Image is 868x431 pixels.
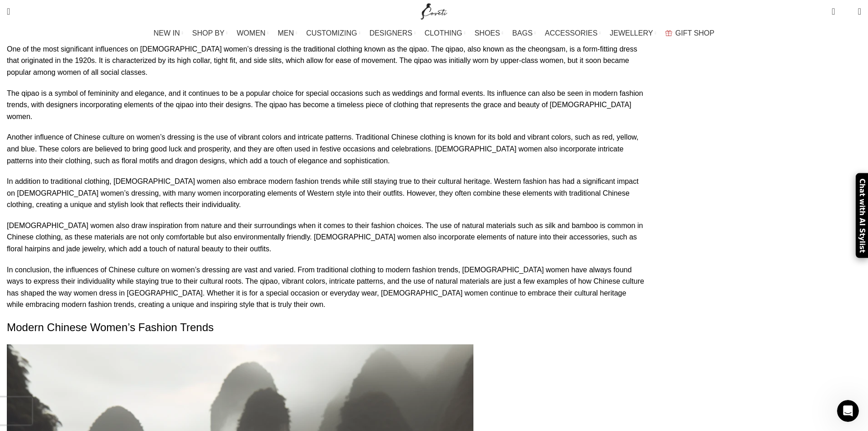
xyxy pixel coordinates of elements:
[827,2,839,21] a: 0
[2,2,15,21] a: Search
[610,24,656,42] a: JEWELLERY
[192,29,225,37] span: SHOP BY
[370,29,412,37] span: DESIGNERS
[306,29,357,37] span: CUSTOMIZING
[154,29,180,37] span: NEW IN
[665,24,714,42] a: GIFT SHOP
[7,43,644,78] p: One of the most significant influences on [DEMOGRAPHIC_DATA] women’s dressing is the traditional ...
[474,29,500,37] span: SHOES
[192,24,228,42] a: SHOP BY
[278,29,294,37] span: MEN
[237,29,266,37] span: WOMEN
[545,24,601,42] a: ACCESSORIES
[306,24,360,42] a: CUSTOMIZING
[370,24,416,42] a: DESIGNERS
[7,264,644,311] p: In conclusion, the influences of Chinese culture on women’s dressing are vast and varied. From tr...
[512,24,535,42] a: BAGS
[842,2,851,21] div: My Wishlist
[832,5,839,11] span: 0
[474,24,503,42] a: SHOES
[7,220,644,255] p: [DEMOGRAPHIC_DATA] women also draw inspiration from nature and their surroundings when it comes t...
[837,400,859,422] iframe: Intercom live chat
[610,29,653,37] span: JEWELLERY
[2,24,866,42] div: Main navigation
[545,29,598,37] span: ACCESSORIES
[278,24,297,42] a: MEN
[7,131,644,166] p: Another influence of Chinese culture on women’s dressing is the use of vibrant colors and intrica...
[844,9,851,16] span: 0
[419,7,449,15] a: Site logo
[665,30,672,36] img: GiftBag
[512,29,532,37] span: BAGS
[154,24,183,42] a: NEW IN
[7,176,644,211] p: In addition to traditional clothing, [DEMOGRAPHIC_DATA] women also embrace modern fashion trends ...
[425,24,466,42] a: CLOTHING
[7,88,644,123] p: The qipao is a symbol of femininity and elegance, and it continues to be a popular choice for spe...
[237,24,269,42] a: WOMEN
[7,320,644,335] h2: Modern Chinese Women’s Fashion Trends
[675,29,714,37] span: GIFT SHOP
[425,29,462,37] span: CLOTHING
